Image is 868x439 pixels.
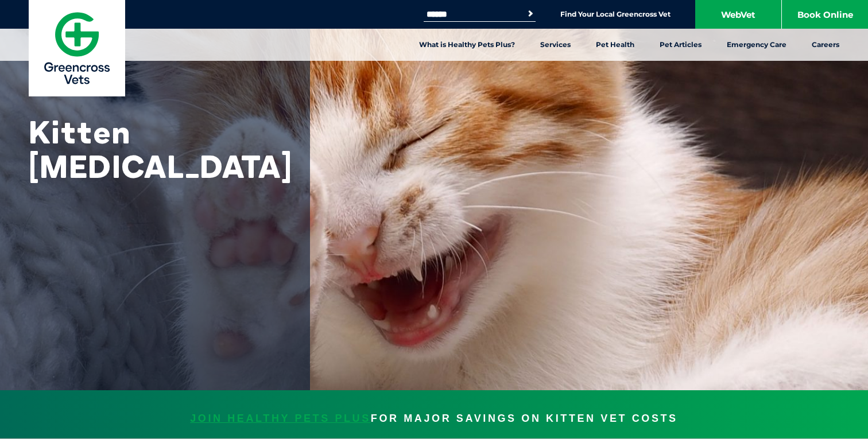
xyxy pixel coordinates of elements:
button: Search [525,8,536,20]
a: Services [528,29,583,61]
a: Pet Health [583,29,647,61]
a: What is Healthy Pets Plus? [406,29,528,61]
a: Emergency Care [714,29,799,61]
p: FOR MAJOR SAVINGS ON KITTEN VET COSTS [11,410,857,428]
a: Careers [799,29,852,61]
a: Pet Articles [647,29,714,61]
a: JOIN HEALTHY PETS PLUS [190,413,371,424]
span: JOIN HEALTHY PETS PLUS [190,410,371,428]
a: Find Your Local Greencross Vet [560,10,671,19]
h1: Kitten [MEDICAL_DATA] [29,115,281,184]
